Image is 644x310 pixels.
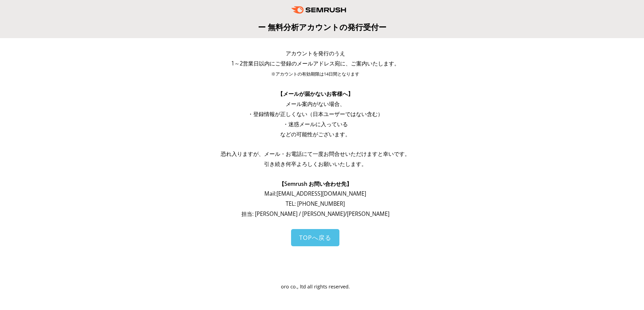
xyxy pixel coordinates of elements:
[283,120,348,128] span: ・迷惑メールに入っている
[271,71,359,77] span: ※アカウントの有効期限は14日間となります
[286,100,345,108] span: メール案内がない場合、
[281,283,350,290] span: oro co., ltd all rights reserved.
[258,22,386,32] span: ー 無料分析アカウントの発行受付ー
[278,90,353,97] span: 【メールが届かないお客様へ】
[279,180,352,188] span: 【Semrush お問い合わせ先】
[286,50,345,57] span: アカウントを発行のうえ
[264,190,366,197] span: Mail: [EMAIL_ADDRESS][DOMAIN_NAME]
[299,233,331,242] span: TOPへ戻る
[264,160,367,168] span: 引き続き何卒よろしくお願いいたします。
[231,60,400,67] span: 1～2営業日以内にご登録のメールアドレス宛に、ご案内いたします。
[248,110,383,118] span: ・登録情報が正しくない（日本ユーザーではない含む）
[221,150,410,158] span: 恐れ入りますが、メール・お電話にて一度お問合せいただけますと幸いです。
[280,131,351,138] span: などの可能性がございます。
[286,200,345,207] span: TEL: [PHONE_NUMBER]
[291,229,339,246] a: TOPへ戻る
[241,210,389,218] span: 担当: [PERSON_NAME] / [PERSON_NAME]/[PERSON_NAME]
